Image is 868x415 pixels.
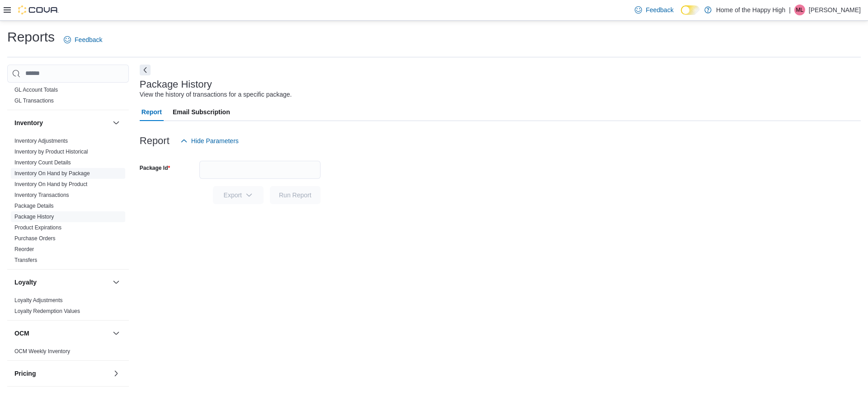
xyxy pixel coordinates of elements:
button: Export [213,186,264,204]
span: ML [796,5,804,15]
a: Package History [14,214,54,220]
h3: OCM [14,329,29,338]
h3: Inventory [14,118,43,127]
div: OCM [7,346,129,360]
span: Report [142,103,162,121]
span: Product Expirations [14,224,61,231]
span: Email Subscription [173,103,230,121]
span: Loyalty Redemption Values [14,308,80,315]
p: | [789,5,791,15]
img: Cova [18,5,59,14]
span: Inventory On Hand by Package [14,170,90,177]
a: Product Expirations [14,224,61,231]
a: Feedback [60,31,106,49]
button: Products [111,394,122,405]
span: Inventory Adjustments [14,137,68,145]
a: Reorder [14,246,34,252]
button: Run Report [270,186,321,204]
span: Transfers [14,256,37,264]
a: Feedback [631,1,677,19]
span: Reorder [14,246,34,253]
span: Feedback [75,35,102,44]
a: GL Account Totals [14,87,58,93]
button: Inventory [111,117,122,128]
span: Package Details [14,202,54,210]
button: Loyalty [111,277,122,288]
a: Transfers [14,257,37,263]
h3: Report [140,135,170,146]
button: Inventory [14,118,109,127]
span: GL Transactions [14,97,54,104]
h1: Reports [7,28,55,46]
button: Pricing [111,368,122,379]
a: Purchase Orders [14,235,56,242]
h3: Package History [140,79,212,90]
span: Feedback [646,5,673,14]
span: Dark Mode [681,15,681,15]
p: [PERSON_NAME] [809,5,861,15]
span: Inventory by Product Historical [14,148,88,155]
a: GL Transactions [14,98,54,104]
div: Finance [7,84,129,110]
button: Loyalty [14,278,109,287]
a: Package Details [14,203,54,209]
div: Marsha Lewis [794,5,805,15]
button: OCM [111,328,122,339]
label: Package Id [140,164,170,172]
span: Hide Parameters [191,136,239,145]
h3: Loyalty [14,278,37,287]
button: OCM [14,329,109,338]
p: Home of the Happy High [716,5,785,15]
span: Inventory Transactions [14,191,69,199]
div: Loyalty [7,295,129,320]
span: Inventory On Hand by Product [14,181,87,188]
h3: Pricing [14,369,36,378]
a: Inventory On Hand by Product [14,181,87,187]
span: Run Report [279,191,311,200]
a: Loyalty Adjustments [14,297,63,303]
button: Hide Parameters [177,132,242,150]
a: Loyalty Redemption Values [14,308,80,314]
a: Inventory Transactions [14,192,69,198]
span: Loyalty Adjustments [14,297,63,304]
span: GL Account Totals [14,86,58,93]
a: Inventory by Product Historical [14,149,88,155]
button: Next [140,65,151,75]
a: Inventory Count Details [14,159,71,166]
button: Pricing [14,369,109,378]
span: OCM Weekly Inventory [14,348,70,355]
input: Dark Mode [681,5,700,15]
div: View the history of transactions for a specific package. [140,90,292,99]
div: Inventory [7,135,129,269]
a: Inventory On Hand by Package [14,170,90,177]
span: Purchase Orders [14,235,56,242]
a: OCM Weekly Inventory [14,348,70,354]
span: Export [218,186,258,204]
a: Inventory Adjustments [14,138,68,144]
